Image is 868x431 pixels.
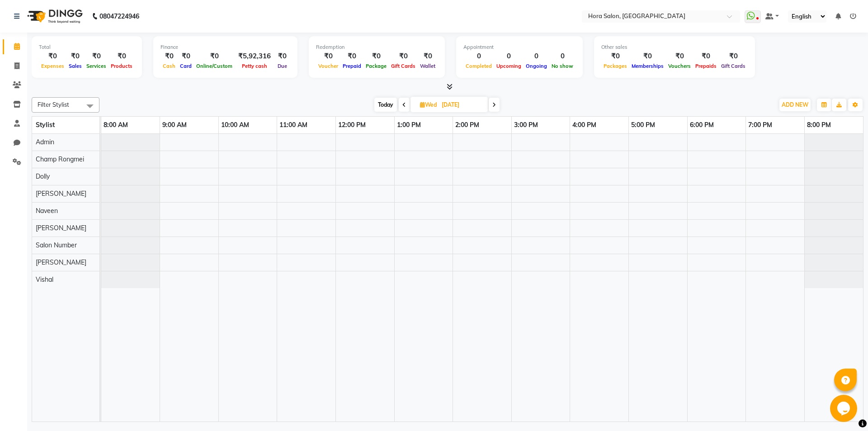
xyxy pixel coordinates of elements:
[36,172,50,180] span: Dolly
[693,51,719,62] div: ₹0
[463,51,494,62] div: 0
[36,258,86,266] span: [PERSON_NAME]
[316,43,438,51] div: Redemption
[524,51,549,62] div: 0
[39,43,135,51] div: Total
[629,63,666,69] span: Memberships
[374,98,397,112] span: Today
[688,118,716,132] a: 6:00 PM
[194,63,235,69] span: Online/Custom
[36,121,55,129] span: Stylist
[108,51,135,62] div: ₹0
[277,118,310,132] a: 11:00 AM
[494,63,524,69] span: Upcoming
[746,118,774,132] a: 7:00 PM
[830,395,859,422] iframe: chat widget
[524,63,549,69] span: Ongoing
[160,51,178,62] div: ₹0
[36,189,86,198] span: [PERSON_NAME]
[99,4,139,29] b: 08047224946
[178,51,194,62] div: ₹0
[418,51,438,62] div: ₹0
[84,51,108,62] div: ₹0
[570,118,599,132] a: 4:00 PM
[36,155,84,163] span: Champ Rongmei
[36,241,77,249] span: Salon Number
[340,51,363,62] div: ₹0
[160,118,189,132] a: 9:00 AM
[108,63,135,69] span: Products
[389,51,418,62] div: ₹0
[666,63,693,69] span: Vouchers
[439,98,484,112] input: 2025-09-03
[549,51,576,62] div: 0
[418,101,439,108] span: Wed
[36,138,54,146] span: Admin
[512,118,540,132] a: 3:00 PM
[36,224,86,232] span: [PERSON_NAME]
[219,118,251,132] a: 10:00 AM
[463,63,494,69] span: Completed
[39,51,66,62] div: ₹0
[693,63,719,69] span: Prepaids
[363,63,389,69] span: Package
[395,118,423,132] a: 1:00 PM
[629,118,657,132] a: 5:00 PM
[275,63,289,69] span: Due
[719,51,748,62] div: ₹0
[316,63,340,69] span: Voucher
[160,63,178,69] span: Cash
[274,51,290,62] div: ₹0
[36,275,53,284] span: Vishal
[453,118,481,132] a: 2:00 PM
[240,63,269,69] span: Petty cash
[39,63,66,69] span: Expenses
[316,51,340,62] div: ₹0
[389,63,418,69] span: Gift Cards
[494,51,524,62] div: 0
[194,51,235,62] div: ₹0
[340,63,363,69] span: Prepaid
[160,43,290,51] div: Finance
[336,118,368,132] a: 12:00 PM
[418,63,438,69] span: Wallet
[629,51,666,62] div: ₹0
[719,63,748,69] span: Gift Cards
[601,43,748,51] div: Other sales
[84,63,108,69] span: Services
[363,51,389,62] div: ₹0
[549,63,576,69] span: No show
[805,118,833,132] a: 8:00 PM
[38,101,69,108] span: Filter Stylist
[601,63,629,69] span: Packages
[779,99,811,111] button: ADD NEW
[601,51,629,62] div: ₹0
[101,118,130,132] a: 8:00 AM
[23,4,85,29] img: logo
[66,51,84,62] div: ₹0
[178,63,194,69] span: Card
[235,51,274,62] div: ₹5,92,316
[463,43,576,51] div: Appointment
[782,101,808,108] span: ADD NEW
[666,51,693,62] div: ₹0
[66,63,84,69] span: Sales
[36,207,60,215] span: Naveen ‪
